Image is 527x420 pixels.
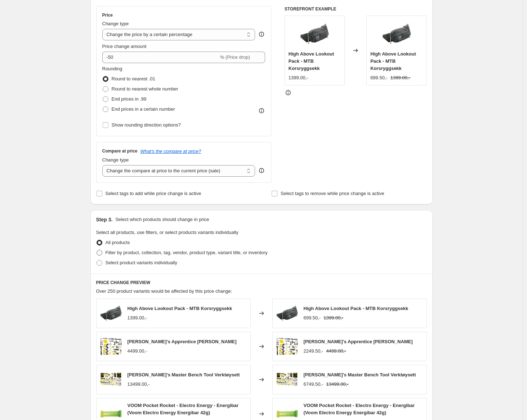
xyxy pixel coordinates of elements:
[96,280,427,286] h6: PRICE CHANGE PREVIEW
[112,96,147,102] span: End prices in .99
[289,74,308,81] div: 1399.00,-
[281,191,384,196] span: Select tags to remove while price change is active
[102,52,219,63] input: -15
[289,51,334,71] span: High Above Lookout Pack - MTB Korsryggsekk
[304,306,408,311] span: High Above Lookout Pack - MTB Korsryggsekk
[112,106,175,112] span: End prices in a certain number
[102,12,113,18] h3: Price
[112,76,155,81] span: Round to nearest .01
[112,122,181,128] span: Show rounding direction options?
[382,19,411,48] img: high-above-lookout-pack-mtb-korsryggsekk-hoftebelte-416_80x.jpg
[304,381,323,388] div: 6749.50,-
[326,381,348,388] strike: 13499.00,-
[112,86,178,92] span: Round to nearest whole number
[258,167,265,174] div: help
[304,403,415,415] span: VOOM Pocket Rocket - Electro Energy - Energibar (Voom Electro Energy Energibar 42g)
[370,74,388,81] div: 699.50,-
[100,336,122,357] img: pedros-apprentice-bench-verktoysett-verktoysett-612_80x.jpg
[128,381,150,388] div: 13499.00,-
[276,336,298,357] img: pedros-apprentice-bench-verktoysett-verktoysett-612_80x.jpg
[128,339,237,344] span: [PERSON_NAME]'s Apprentice [PERSON_NAME]
[128,403,238,415] span: VOOM Pocket Rocket - Electro Energy - Energibar (Voom Electro Energy Energibar 42g)
[128,372,240,377] span: [PERSON_NAME]'s Master Bench Tool Verktøysett
[102,157,129,163] span: Change type
[276,369,298,390] img: pedros-master-bench-tool-verktoysett-verktoysett-560_80x.jpg
[220,54,250,60] span: % (Price drop)
[304,372,416,377] span: [PERSON_NAME]'s Master Bench Tool Verktøysett
[106,250,268,255] span: Filter by product, collection, tag, vendor, product type, variant title, or inventory
[96,230,238,235] span: Select all products, use filters, or select products variants individually
[304,339,413,344] span: [PERSON_NAME]'s Apprentice [PERSON_NAME]
[140,149,201,154] button: What's the compare at price?
[102,21,129,26] span: Change type
[128,348,147,355] div: 4499.00,-
[285,6,427,12] h6: STOREFRONT EXAMPLE
[370,51,416,71] span: High Above Lookout Pack - MTB Korsryggsekk
[300,19,329,48] img: high-above-lookout-pack-mtb-korsryggsekk-hoftebelte-416_80x.jpg
[100,369,122,390] img: pedros-master-bench-tool-verktoysett-verktoysett-560_80x.jpg
[390,74,410,81] strike: 1399.00,-
[276,302,298,324] img: high-above-lookout-pack-mtb-korsryggsekk-hoftebelte-416_80x.jpg
[106,240,130,245] span: All products
[323,314,343,322] strike: 1399.00,-
[102,66,122,71] span: Rounding
[102,44,147,49] span: Price change amount
[326,348,346,355] strike: 4499.00,-
[96,288,232,294] span: Over 250 product variants would be affected by this price change:
[304,314,321,322] div: 699.50,-
[102,148,138,154] h3: Compare at price
[106,191,201,196] span: Select tags to add while price change is active
[96,216,113,223] h2: Step 3.
[128,314,147,322] div: 1399.00,-
[115,216,209,223] p: Select which products should change in price
[100,302,122,324] img: high-above-lookout-pack-mtb-korsryggsekk-hoftebelte-416_80x.jpg
[128,306,232,311] span: High Above Lookout Pack - MTB Korsryggsekk
[304,348,323,355] div: 2249.50,-
[106,260,177,265] span: Select product variants individually
[258,31,265,38] div: help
